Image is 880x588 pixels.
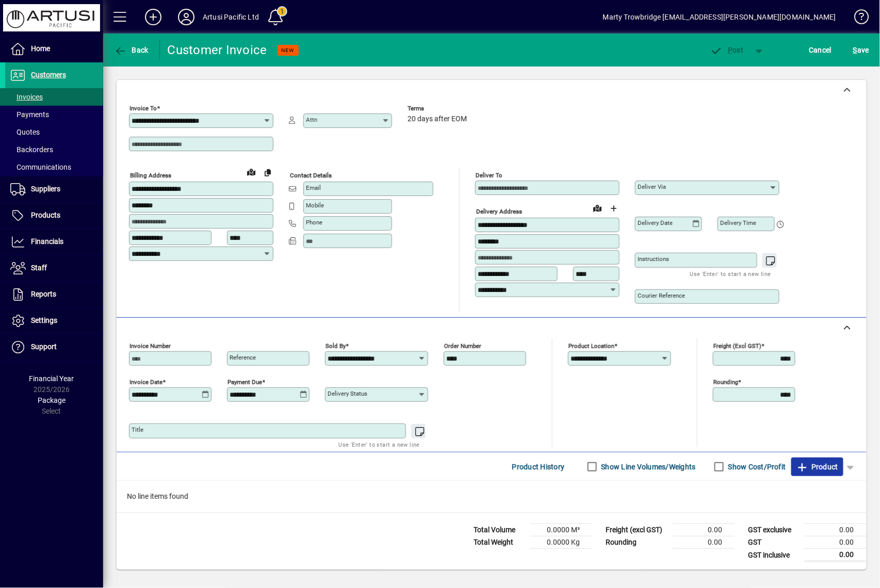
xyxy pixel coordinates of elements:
mat-label: Instructions [638,255,669,263]
span: Invoices [10,93,43,101]
a: View on map [243,164,259,180]
span: ave [853,42,869,58]
a: Reports [5,282,103,307]
span: Reports [31,290,56,298]
td: 0.00 [805,524,867,536]
a: Communications [5,158,103,176]
mat-label: Courier Reference [638,292,685,299]
a: Payments [5,106,103,123]
mat-label: Title [132,426,143,433]
div: No line items found [117,481,867,512]
div: Marty Trowbridge [EMAIL_ADDRESS][PERSON_NAME][DOMAIN_NAME] [603,9,836,25]
div: Artusi Pacific Ltd [203,9,259,25]
div: Customer Invoice [168,42,267,58]
mat-label: Reference [230,354,256,361]
span: Terms [408,105,469,112]
button: Product History [508,458,569,476]
mat-label: Phone [306,219,322,226]
td: 0.0000 Kg [530,536,592,549]
td: Rounding [600,536,673,549]
a: Backorders [5,141,103,158]
mat-label: Order number [444,342,481,350]
span: Settings [31,316,57,324]
td: Total Weight [468,536,530,549]
td: Freight (excl GST) [600,524,673,536]
mat-label: Invoice To [129,105,157,112]
mat-hint: Use 'Enter' to start a new line [339,438,420,450]
a: Settings [5,308,103,334]
a: Suppliers [5,176,103,202]
button: Add [137,8,170,26]
span: ost [710,46,744,54]
button: Product [791,458,843,476]
mat-label: Sold by [325,342,346,350]
button: Back [111,41,151,59]
a: View on map [589,200,606,216]
app-page-header-button: Back [103,41,160,59]
mat-label: Delivery date [638,219,673,226]
span: Back [114,46,149,54]
td: GST inclusive [743,549,805,562]
button: Profile [170,8,203,26]
span: Products [31,211,60,219]
a: Knowledge Base [846,2,867,36]
mat-label: Invoice number [129,342,171,350]
td: Total Volume [468,524,530,536]
span: P [728,46,733,54]
span: Product History [512,459,565,475]
span: Financials [31,237,63,246]
span: Quotes [10,128,40,136]
span: Financial Year [29,374,74,383]
mat-label: Freight (excl GST) [713,342,761,350]
td: GST [743,536,805,549]
span: Product [796,459,838,475]
button: Choose address [606,200,622,217]
mat-label: Deliver via [638,183,666,190]
span: Package [38,396,66,404]
td: 0.0000 M³ [530,524,592,536]
span: Support [31,342,57,351]
button: Post [705,41,749,59]
span: Home [31,44,50,53]
span: Suppliers [31,185,60,193]
a: Invoices [5,88,103,106]
label: Show Line Volumes/Weights [599,462,696,472]
td: 0.00 [805,536,867,549]
mat-label: Attn [306,116,317,123]
span: Cancel [809,42,832,58]
label: Show Cost/Profit [726,462,786,472]
mat-hint: Use 'Enter' to start a new line [690,268,771,280]
a: Staff [5,255,103,281]
td: 0.00 [673,536,735,549]
a: Home [5,36,103,62]
span: Payments [10,110,49,119]
span: Backorders [10,145,53,154]
mat-label: Deliver To [476,172,502,179]
mat-label: Payment due [227,379,262,386]
span: Staff [31,264,47,272]
span: 20 days after EOM [408,115,467,123]
span: Communications [10,163,71,171]
td: 0.00 [805,549,867,562]
a: Products [5,203,103,228]
mat-label: Product location [568,342,614,350]
span: NEW [282,47,295,54]
a: Support [5,334,103,360]
mat-label: Rounding [713,379,738,386]
button: Save [851,41,872,59]
button: Cancel [807,41,835,59]
mat-label: Invoice date [129,379,162,386]
a: Quotes [5,123,103,141]
td: 0.00 [673,524,735,536]
span: Customers [31,71,66,79]
mat-label: Mobile [306,202,324,209]
td: GST exclusive [743,524,805,536]
mat-label: Email [306,184,321,191]
a: Financials [5,229,103,255]
button: Copy to Delivery address [259,164,276,181]
mat-label: Delivery status [328,390,367,397]
mat-label: Delivery time [720,219,756,226]
span: S [853,46,857,54]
